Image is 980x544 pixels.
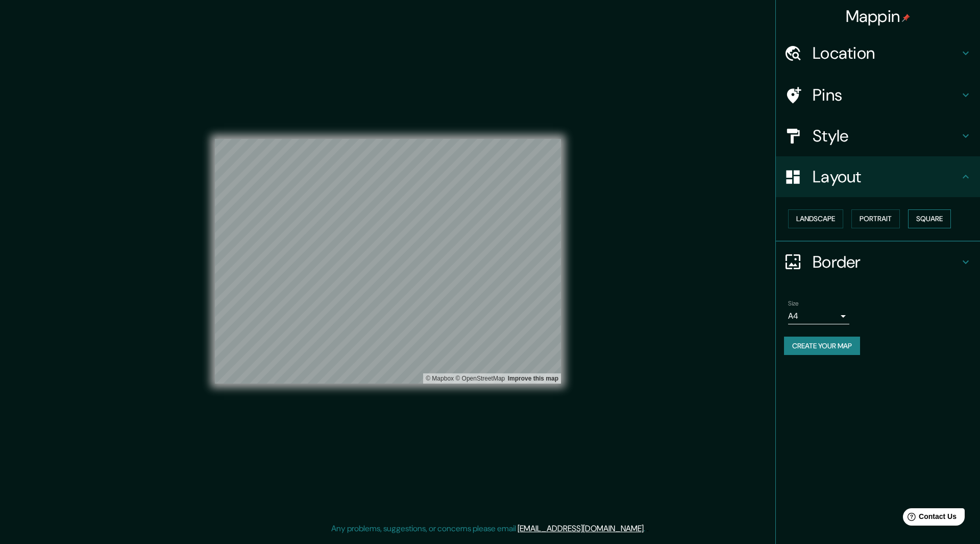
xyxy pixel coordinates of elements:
a: Map feedback [508,375,558,382]
h4: Mappin [846,6,911,27]
h4: Layout [813,167,960,187]
div: Layout [776,156,980,197]
h4: Border [813,252,960,272]
a: Mapbox [426,375,454,382]
h4: Style [813,126,960,146]
canvas: Map [215,139,561,384]
label: Size [788,299,799,308]
div: . [645,523,647,535]
a: OpenStreetMap [455,375,505,382]
div: Pins [776,75,980,115]
div: Location [776,33,980,74]
div: Border [776,242,980,282]
h4: Location [813,43,960,63]
div: . [647,523,649,535]
div: A4 [788,308,849,324]
button: Create your map [784,337,860,356]
a: [EMAIL_ADDRESS][DOMAIN_NAME] [518,523,644,534]
p: Any problems, suggestions, or concerns please email . [331,523,645,535]
img: pin-icon.png [902,14,910,22]
iframe: Help widget launcher [889,504,969,533]
h4: Pins [813,85,960,105]
div: Style [776,115,980,156]
button: Square [908,209,951,228]
button: Landscape [788,209,843,228]
button: Portrait [851,209,900,228]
